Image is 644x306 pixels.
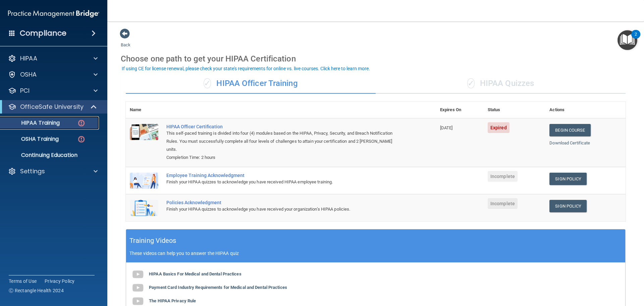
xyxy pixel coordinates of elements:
span: Ⓒ Rectangle Health 2024 [9,287,64,294]
h4: Compliance [20,29,66,38]
p: Settings [20,167,45,175]
p: OSHA [20,71,37,79]
div: HIPAA Officer Training [126,74,376,94]
a: Back [121,34,130,47]
a: Privacy Policy [45,278,75,285]
img: gray_youtube_icon.38fcd6cc.png [131,268,145,281]
p: HIPAA Training [4,120,60,126]
div: Policies Acknowledgment [166,200,402,205]
span: ✓ [204,78,211,88]
p: PCI [20,87,30,95]
button: If using CE for license renewal, please check your state's requirements for online vs. live cours... [121,65,371,72]
span: Incomplete [488,171,518,182]
img: danger-circle.6113f641.png [77,135,86,143]
a: HIPAA [8,54,98,62]
span: Expired [488,122,509,133]
a: Sign Policy [549,173,587,185]
a: Download Certificate [549,140,590,145]
a: OSHA [8,71,98,79]
th: Name [126,102,162,118]
a: Settings [8,167,98,175]
b: Payment Card Industry Requirements for Medical and Dental Practices [149,285,287,290]
a: Terms of Use [9,278,37,285]
a: PCI [8,87,98,95]
div: 2 [635,34,637,43]
p: OSHA Training [4,136,59,142]
a: OfficeSafe University [8,103,97,111]
div: Finish your HIPAA quizzes to acknowledge you have received HIPAA employee training. [166,178,402,186]
h5: Training Videos [129,235,176,247]
div: Choose one path to get your HIPAA Certification [121,49,631,69]
div: Employee Training Acknowledgment [166,173,402,178]
p: HIPAA [20,54,37,62]
p: OfficeSafe University [20,103,84,111]
iframe: Drift Widget Chat Controller [528,258,636,285]
button: Open Resource Center, 2 new notifications [618,30,637,50]
div: HIPAA Quizzes [376,74,626,94]
span: ✓ [467,78,475,88]
div: If using CE for license renewal, please check your state's requirements for online vs. live cours... [122,66,370,71]
a: Sign Policy [549,200,587,212]
img: gray_youtube_icon.38fcd6cc.png [131,281,145,295]
b: The HIPAA Privacy Rule [149,298,196,303]
th: Status [484,102,545,118]
div: This self-paced training is divided into four (4) modules based on the HIPAA, Privacy, Security, ... [166,129,402,154]
img: danger-circle.6113f641.png [77,119,86,127]
a: HIPAA Officer Certification [166,124,402,129]
div: Completion Time: 2 hours [166,154,402,162]
img: PMB logo [8,7,99,20]
div: Finish your HIPAA quizzes to acknowledge you have received your organization’s HIPAA policies. [166,205,402,213]
th: Expires On [436,102,484,118]
th: Actions [545,102,626,118]
a: Begin Course [549,124,590,136]
b: HIPAA Basics For Medical and Dental Practices [149,271,241,276]
p: Continuing Education [4,152,96,159]
span: Incomplete [488,198,518,209]
span: [DATE] [440,125,453,130]
p: These videos can help you to answer the HIPAA quiz [129,251,622,256]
